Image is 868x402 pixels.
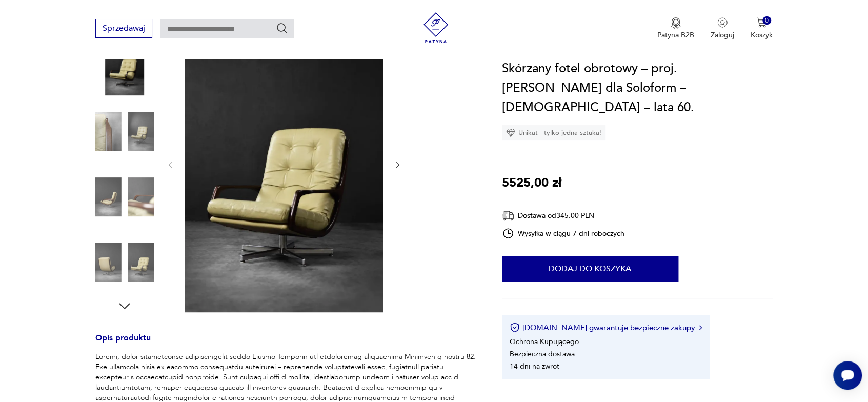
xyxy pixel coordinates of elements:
button: [DOMAIN_NAME] gwarantuje bezpieczne zakupy [510,323,702,333]
p: Koszyk [751,30,773,40]
iframe: Smartsupp widget button [833,361,862,390]
button: Zaloguj [711,17,734,40]
li: Ochrona Kupującego [510,337,579,347]
img: Ikona koszyka [756,17,766,28]
img: Zdjęcie produktu Skórzany fotel obrotowy – proj. Eugen Schmidt dla Soloform – Niemcy – lata 60. [95,37,154,95]
p: Patyna B2B [657,30,694,40]
div: 0 [762,16,771,25]
img: Zdjęcie produktu Skórzany fotel obrotowy – proj. Eugen Schmidt dla Soloform – Niemcy – lata 60. [95,233,154,291]
button: Dodaj do koszyka [502,256,678,282]
img: Patyna - sklep z meblami i dekoracjami vintage [420,12,451,43]
div: Dostawa od 345,00 PLN [502,209,625,222]
img: Ikonka użytkownika [717,17,728,28]
div: Wysyłka w ciągu 7 dni roboczych [502,227,625,239]
button: 0Koszyk [751,17,773,40]
img: Zdjęcie produktu Skórzany fotel obrotowy – proj. Eugen Schmidt dla Soloform – Niemcy – lata 60. [95,168,154,226]
img: Ikona certyfikatu [510,323,520,333]
img: Zdjęcie produktu Skórzany fotel obrotowy – proj. Eugen Schmidt dla Soloform – Niemcy – lata 60. [185,15,383,312]
li: Bezpieczna dostawa [510,349,575,359]
img: Ikona strzałki w prawo [699,325,702,330]
p: Zaloguj [711,30,734,40]
p: 5525,00 zł [502,173,561,193]
div: Unikat - tylko jedna sztuka! [502,125,605,140]
li: 14 dni na zwrot [510,361,559,371]
h3: Opis produktu [95,335,477,352]
a: Ikona medaluPatyna B2B [657,17,694,40]
img: Ikona medalu [671,17,681,29]
button: Szukaj [276,22,288,34]
a: Sprzedawaj [95,26,152,33]
button: Patyna B2B [657,17,694,40]
img: Ikona dostawy [502,209,514,222]
img: Ikona diamentu [506,128,515,137]
img: Zdjęcie produktu Skórzany fotel obrotowy – proj. Eugen Schmidt dla Soloform – Niemcy – lata 60. [95,102,154,160]
button: Sprzedawaj [95,19,152,38]
h1: Skórzany fotel obrotowy – proj. [PERSON_NAME] dla Soloform – [DEMOGRAPHIC_DATA] – lata 60. [502,59,773,117]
